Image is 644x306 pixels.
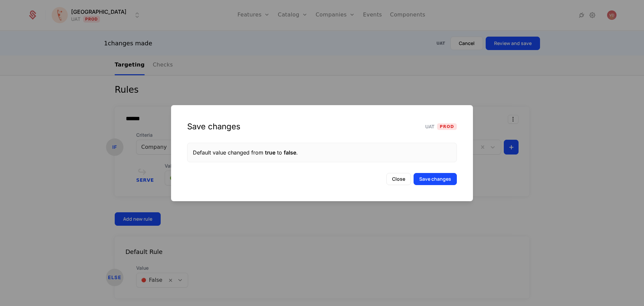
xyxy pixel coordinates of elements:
[284,149,296,156] span: false
[265,149,275,156] span: true
[437,123,457,130] span: Prod
[425,123,434,130] span: UAT
[386,173,411,185] button: Close
[414,173,457,185] button: Save changes
[193,148,451,157] div: Default value changed from to .
[187,121,240,132] div: Save changes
